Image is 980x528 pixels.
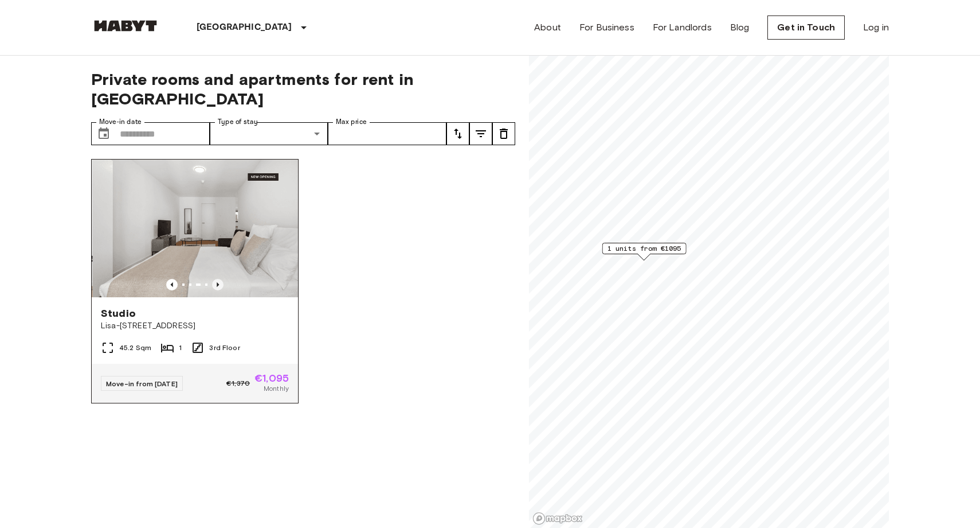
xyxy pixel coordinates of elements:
a: For Landlords [653,21,712,34]
button: tune [446,122,469,145]
span: Lisa-[STREET_ADDRESS] [101,320,289,332]
button: tune [492,122,515,145]
img: Marketing picture of unit DE-01-489-303-001 [93,160,299,297]
p: [GEOGRAPHIC_DATA] [197,21,292,34]
label: Max price [336,117,367,127]
span: €1,095 [254,373,289,383]
a: Previous imagePrevious imageStudioLisa-[STREET_ADDRESS]45.2 Sqm13rd FloorMove-in from [DATE]€1,37... [91,159,299,403]
span: €1,370 [226,378,250,389]
span: Move-in from [DATE] [106,379,178,388]
span: Monthly [264,383,289,394]
a: Log in [863,21,889,34]
button: Previous image [212,279,224,290]
div: Map marker [602,243,687,261]
label: Move-in date [99,117,142,127]
label: Type of stay [218,117,258,127]
a: Blog [730,21,750,34]
a: About [534,21,561,34]
button: Choose date [92,122,115,145]
a: Get in Touch [767,15,845,40]
span: 1 units from €1095 [607,243,681,254]
span: Private rooms and apartments for rent in [GEOGRAPHIC_DATA] [91,69,515,108]
a: Mapbox logo [532,512,583,525]
span: 3rd Floor [209,343,240,353]
span: 45.2 Sqm [119,343,151,353]
a: For Business [579,21,634,34]
button: Previous image [166,279,178,290]
span: Studio [101,306,136,320]
img: Habyt [91,20,160,32]
button: tune [469,122,492,145]
span: 1 [179,343,182,353]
